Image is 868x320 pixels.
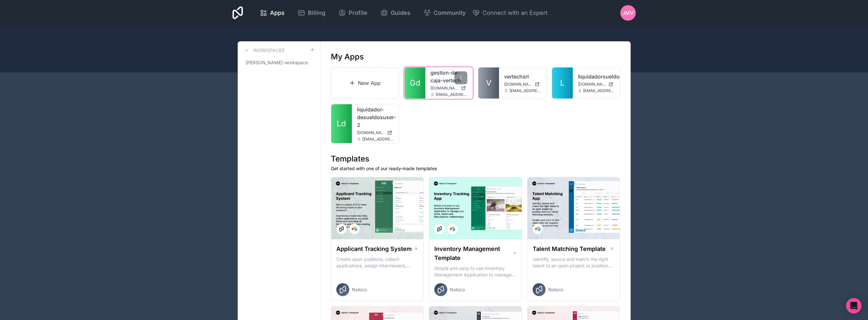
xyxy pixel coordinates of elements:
a: gestion-de-caja-vertech [430,69,467,84]
a: Guides [375,6,416,20]
span: V [486,78,492,88]
a: [DOMAIN_NAME] [357,130,394,135]
a: New App [331,67,399,99]
span: Profile [349,8,367,17]
span: JMV [622,9,634,17]
img: Airtable Logo [352,226,357,232]
span: Billing [308,8,325,17]
span: [DOMAIN_NAME] [357,130,385,135]
p: Simple and easy to use Inventory Management Application to manage your stock, orders and Manufact... [434,265,516,278]
a: Gd [405,67,425,98]
a: liquidador-desueldosuser-2 [357,106,394,129]
h3: Workspaces [253,47,285,54]
h1: Talent Matching Template [533,244,606,253]
span: Gd [410,78,420,88]
a: V [478,67,499,98]
a: L [552,67,573,98]
p: Get started with one of our ready-made templates [331,165,620,172]
span: Noloco [548,286,563,293]
h1: Templates [331,154,620,164]
img: Airtable Logo [535,226,540,232]
a: Ld [331,104,352,143]
a: Billing [292,6,331,20]
a: Workspaces [243,46,285,54]
a: [PERSON_NAME]-workspace [243,57,315,68]
span: Noloco [352,286,367,293]
a: vertechsrl [504,73,541,80]
img: Airtable Logo [450,226,455,232]
p: Identify, source and match the right talent to an open project or position with our Talent Matchi... [533,256,615,269]
h1: Applicant Tracking System [336,244,412,253]
div: Open Intercom Messenger [846,298,862,314]
span: Noloco [450,286,465,293]
span: [EMAIL_ADDRESS][DOMAIN_NAME] [362,137,394,142]
span: Apps [270,8,285,17]
span: [DOMAIN_NAME] [504,82,532,87]
a: Apps [255,6,290,20]
a: [DOMAIN_NAME] [578,82,615,87]
span: [DOMAIN_NAME] [430,86,458,91]
span: Ld [337,119,346,129]
a: [DOMAIN_NAME] [504,82,541,87]
a: [DOMAIN_NAME] [430,86,467,91]
span: [EMAIL_ADDRESS][DOMAIN_NAME] [583,88,615,93]
span: [EMAIL_ADDRESS][DOMAIN_NAME] [509,88,541,93]
span: L [560,78,565,88]
span: [DOMAIN_NAME] [578,82,606,87]
span: Community [434,8,466,17]
button: Connect with an Expert [472,8,548,17]
a: Profile [333,6,373,20]
h1: My Apps [331,52,364,62]
h1: Inventory Management Template [434,244,512,263]
span: Connect with an Expert [483,8,548,17]
a: Community [418,6,471,20]
span: [PERSON_NAME]-workspace [245,59,308,66]
p: Create open positions, collect applications, assign interviewers, centralise candidate feedback a... [336,256,418,269]
span: [EMAIL_ADDRESS][DOMAIN_NAME] [436,92,467,97]
span: Guides [391,8,410,17]
a: liquidadorsueldosuserjm [578,73,615,80]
